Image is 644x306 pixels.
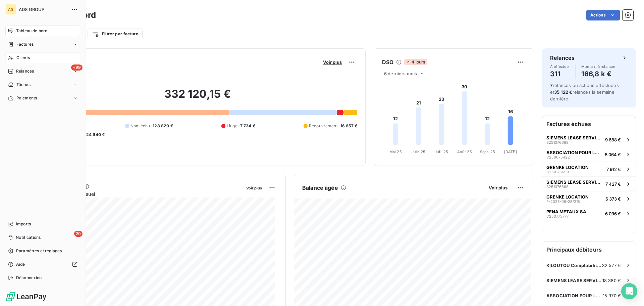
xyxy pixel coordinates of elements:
span: SIEMENS LEASE SERVICES [546,135,602,140]
span: 7 912 € [606,167,621,172]
span: Relances [16,68,34,74]
span: 6 derniers mois [384,71,417,76]
span: Paiements [16,95,37,101]
div: Open Intercom Messenger [621,283,637,299]
span: Litige [227,123,237,129]
span: -24 940 € [84,132,105,138]
span: Aide [16,261,25,267]
span: Tâches [16,82,31,88]
span: Clients [16,55,30,61]
button: Voir plus [244,185,264,191]
span: Voir plus [323,59,342,65]
span: 9 688 € [605,137,621,142]
h2: 332 120,15 € [38,87,357,107]
span: 35 122 € [554,89,572,95]
span: V250675422 [546,155,570,159]
span: S251076668 [546,185,569,189]
span: 20 [74,231,83,237]
span: SIEMENS LEASE SERVICES [546,278,602,283]
span: 16 657 € [340,123,357,129]
button: PENA METAUX SAV2507757776 096 € [542,206,636,221]
h4: 311 [550,69,570,79]
span: V250775777 [546,214,569,218]
span: 6 096 € [605,211,621,216]
button: ASSOCIATION POUR LA FORMATION ET L'ENSEIGNEMENT EN [GEOGRAPHIC_DATA] DE LA CHIROPRACTIQUE (A.F.E.... [542,147,636,162]
span: 15 970 € [603,293,621,298]
span: Factures [16,41,34,47]
span: 7 [550,83,553,88]
span: G251076699 [546,170,569,174]
tspan: Juin 25 [412,149,425,154]
span: 4 jours [404,59,427,65]
span: Déconnexion [16,275,42,281]
span: relances ou actions effectuées et relancés la semaine dernière. [550,83,619,101]
span: GRENKE LOCATION [546,194,589,200]
h4: 166,8 k € [581,69,615,79]
span: GRENKE LOCATION [546,165,589,170]
h6: Factures échues [542,116,636,132]
h6: Balance âgée [302,184,338,192]
span: 7 734 € [240,123,255,129]
span: 6 373 € [605,196,621,202]
span: Chiffre d'affaires mensuel [38,190,241,198]
span: Non-échu [130,123,150,129]
h6: Relances [550,54,575,62]
span: Imports [16,221,31,227]
button: SIEMENS LEASE SERVICESS2510766687 427 € [542,176,636,191]
button: Voir plus [487,185,509,191]
span: F-2025-08-25/218 [546,200,580,204]
tspan: Mai 25 [389,149,402,154]
span: Voir plus [489,185,507,190]
span: S251076688 [546,140,569,144]
button: Filtrer par facture [88,29,143,39]
tspan: Août 25 [457,149,472,154]
span: Paramètres et réglages [16,248,62,254]
span: +99 [71,64,83,71]
a: Aide [5,259,80,270]
span: SIEMENS LEASE SERVICES [546,179,603,185]
h6: DSO [382,58,393,66]
span: KILOUTOU Comptabilité fournisseur [546,263,602,268]
span: Recouvrement [309,123,338,129]
h6: Principaux débiteurs [542,242,636,258]
button: GRENKE LOCATIONF-2025-08-25/2186 373 € [542,191,636,206]
span: PENA METAUX SA [546,209,586,214]
span: 128 820 € [153,123,173,129]
span: ASSOCIATION POUR LA FORMATION ET L'ENSEIGNEMENT EN [GEOGRAPHIC_DATA] DE LA CHIROPRACTIQUE (A.F.E.... [546,150,602,155]
button: GRENKE LOCATIONG2510766997 912 € [542,162,636,176]
span: Notifications [16,234,41,241]
div: AG [5,4,16,15]
span: 32 577 € [602,263,621,268]
span: 18 380 € [602,278,621,283]
span: Voir plus [246,186,262,190]
span: ADS GROUP [19,7,67,12]
button: Actions [586,10,620,20]
span: ASSOCIATION POUR LA FORMATION ET L'ENSEIGNEMENT EN [GEOGRAPHIC_DATA] DE LA CHIROPRACTIQUE (A.F.E.... [546,293,603,298]
tspan: [DATE] [504,149,517,154]
tspan: Sept. 25 [480,149,495,154]
span: À effectuer [550,64,570,69]
button: SIEMENS LEASE SERVICESS2510766889 688 € [542,132,636,147]
span: Montant à relancer [581,64,615,69]
button: Voir plus [321,59,344,65]
span: 8 064 € [605,152,621,157]
span: 7 427 € [605,181,621,187]
img: Logo LeanPay [5,291,47,302]
span: Tableau de bord [16,28,47,34]
tspan: Juil. 25 [435,149,448,154]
